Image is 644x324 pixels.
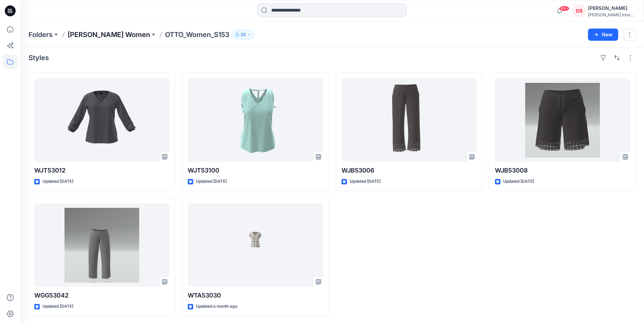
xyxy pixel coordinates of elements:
[29,54,49,62] h4: Styles
[165,30,229,39] p: OTTO_Women_S153
[34,166,169,175] p: WJT53012
[188,78,323,162] a: WJT53100
[350,178,381,185] p: Updated [DATE]
[495,78,630,162] a: WJB53008
[188,203,323,287] a: WTA53030
[342,78,477,162] a: WJB53006
[68,30,150,39] a: [PERSON_NAME] Women
[29,30,53,39] a: Folders
[588,29,618,41] button: New
[34,203,169,287] a: WGG53042
[588,12,636,17] div: [PERSON_NAME] International
[42,303,73,310] p: Updated [DATE]
[34,78,169,162] a: WJT53012
[188,291,323,300] p: WTA53030
[196,303,237,310] p: Updated a month ago
[503,178,534,185] p: Updated [DATE]
[196,178,227,185] p: Updated [DATE]
[573,5,585,17] div: OS
[188,166,323,175] p: WJT53100
[495,166,630,175] p: WJB53008
[34,291,169,300] p: WGG53042
[342,166,477,175] p: WJB53006
[559,6,569,11] span: 99+
[588,4,636,12] div: [PERSON_NAME]
[241,31,246,38] p: 23
[42,178,73,185] p: Updated [DATE]
[232,30,254,39] button: 23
